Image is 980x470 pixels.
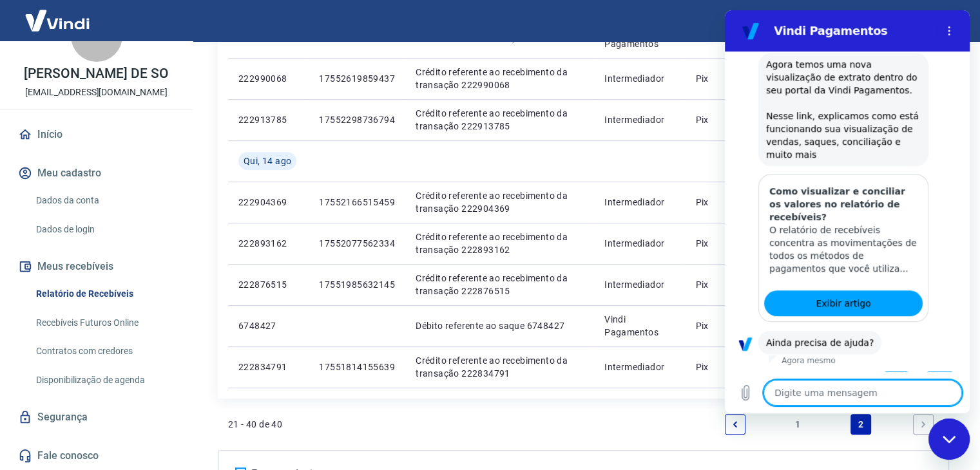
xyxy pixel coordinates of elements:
p: Intermediador [604,361,675,373]
p: Crédito referente ao recebimento da transação 222990068 [416,66,584,91]
p: Crédito referente ao recebimento da transação 222893162 [416,230,584,256]
a: Previous page [725,414,745,435]
p: 222893162 [238,237,298,250]
a: Recebíveis Futuros Online [31,310,177,336]
p: Pix [695,72,745,85]
p: 17552077562334 [319,237,395,250]
p: Crédito referente ao recebimento da transação 222834791 [416,354,584,380]
p: 17551985632145 [319,278,395,291]
a: Disponibilização de agenda [31,367,177,393]
p: 222834791 [238,361,298,373]
p: Intermediador [604,72,675,85]
a: Relatório de Recebíveis [31,281,177,307]
p: 222913785 [238,113,298,126]
span: Qui, 14 ago [244,155,291,167]
p: 222904369 [238,196,298,209]
p: Intermediador [604,113,675,126]
a: Fale conosco [15,442,177,470]
p: Crédito referente ao recebimento da transação 222904369 [416,189,584,215]
button: Meus recebíveis [15,252,177,281]
p: Intermediador [604,196,675,209]
p: Pix [695,319,745,332]
p: Intermediador [604,278,675,291]
a: Início [15,120,177,149]
p: 17552619859437 [319,72,395,85]
p: Crédito referente ao recebimento da transação 222913785 [416,107,584,133]
iframe: Botão para abrir a janela de mensagens, conversa em andamento [928,418,970,460]
p: Crédito referente ao recebimento da transação 222876515 [416,272,584,297]
p: Intermediador [604,237,675,250]
p: Pix [695,361,745,373]
p: Pix [695,237,745,250]
p: Pix [695,113,745,126]
p: Débito referente ao saque 6748427 [416,319,584,332]
p: 17552166515459 [319,196,395,209]
p: 222990068 [238,72,298,85]
p: 17552298736794 [319,113,395,126]
p: 21 - 40 de 40 [228,418,282,431]
a: Page 1 [787,414,808,435]
p: 17551814155639 [319,361,395,373]
p: Pix [695,278,745,291]
p: Pix [695,196,745,209]
ul: Pagination [720,409,939,440]
a: Dados da conta [31,187,177,214]
img: Vindi [15,1,99,40]
a: Dados de login [31,216,177,243]
p: 222876515 [238,278,298,291]
a: Page 2 is your current page [850,414,871,435]
p: [EMAIL_ADDRESS][DOMAIN_NAME] [25,86,168,99]
button: Meu cadastro [15,159,177,187]
a: Segurança [15,403,177,431]
button: Sair [918,9,965,33]
a: Next page [913,414,934,435]
p: Vindi Pagamentos [604,313,675,339]
a: Contratos com credores [31,338,177,364]
iframe: Janela de mensagens [725,10,970,413]
p: [PERSON_NAME] DE SO [24,67,168,80]
p: 6748427 [238,319,298,332]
